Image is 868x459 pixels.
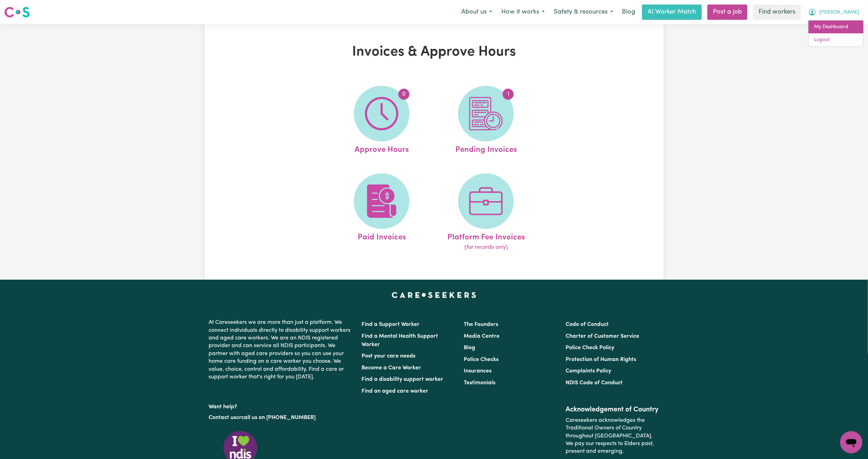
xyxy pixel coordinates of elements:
a: Approve Hours [332,86,432,156]
div: My Account [808,20,864,47]
a: Protection of Human Rights [566,357,636,362]
a: AI Worker Match [642,5,702,20]
iframe: Button to launch messaging window, conversation in progress [840,431,862,453]
a: Find a Support Worker [362,322,420,327]
a: Police Checks [464,357,498,362]
span: [PERSON_NAME] [819,9,859,16]
p: or [209,411,354,424]
p: Careseekers acknowledges the Traditional Owners of Country throughout [GEOGRAPHIC_DATA]. We pay o... [566,414,659,458]
a: Police Check Policy [566,345,614,351]
a: Contact us [209,415,236,420]
a: Pending Invoices [436,86,536,156]
a: NDIS Code of Conduct [566,380,623,386]
a: Find a disability support worker [362,377,444,382]
a: The Founders [464,322,498,327]
a: Become a Care Worker [362,365,421,371]
a: Careseekers logo [4,4,30,20]
h2: Acknowledgement of Country [566,405,659,414]
span: Pending Invoices [455,141,517,156]
a: Blog [618,5,639,20]
a: Find workers [753,5,801,20]
a: call us on [PHONE_NUMBER] [242,415,316,420]
button: About us [457,5,497,19]
a: Logout [809,33,863,47]
span: Approve Hours [355,141,409,156]
a: Media Centre [464,334,500,339]
a: Blog [464,345,475,351]
a: Charter of Customer Service [566,334,639,339]
button: Safety & resources [549,5,618,19]
a: My Dashboard [809,21,863,34]
h1: Invoices & Approve Hours [285,44,583,60]
span: 1 [503,89,514,100]
a: Code of Conduct [566,322,609,327]
button: How it works [497,5,549,19]
button: My Account [804,5,864,19]
a: Post a job [707,5,747,20]
img: Careseekers logo [4,6,30,18]
a: Find an aged care worker [362,388,429,394]
a: Find a Mental Health Support Worker [362,334,438,347]
span: Paid Invoices [358,229,406,244]
p: Want help? [209,400,354,411]
a: Testimonials [464,380,495,386]
a: Paid Invoices [332,173,432,252]
a: Insurances [464,368,492,374]
a: Careseekers home page [392,292,476,298]
span: Platform Fee Invoices [447,229,525,244]
a: Complaints Policy [566,368,611,374]
a: Platform Fee Invoices(for records only) [436,173,536,252]
span: (for records only) [464,243,508,252]
span: 0 [398,89,409,100]
a: Post your care needs [362,353,416,359]
p: At Careseekers we are more than just a platform. We connect individuals directly to disability su... [209,316,354,384]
